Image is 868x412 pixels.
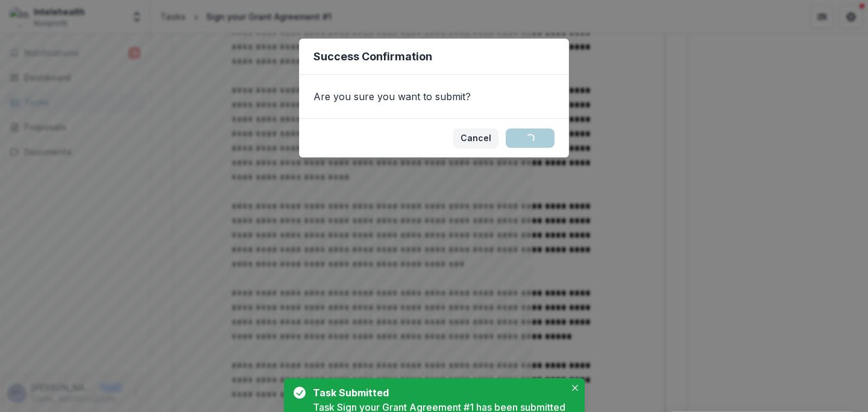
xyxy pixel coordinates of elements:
[299,39,569,75] header: Success Confirmation
[453,128,498,148] button: Cancel
[299,75,569,118] div: Are you sure you want to submit?
[313,385,561,400] div: Task Submitted
[568,381,582,395] button: Close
